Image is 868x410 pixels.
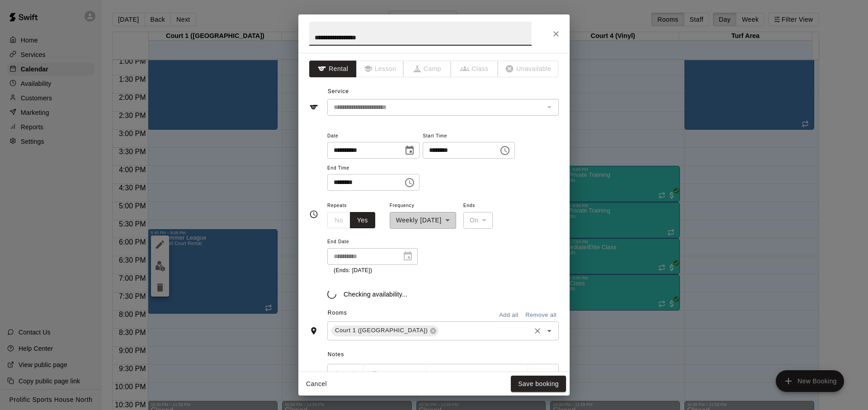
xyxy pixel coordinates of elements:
div: outlined button group [327,212,375,229]
span: Ends [463,200,493,212]
div: On [463,212,493,229]
button: Choose date, selected date is Aug 11, 2025 [401,141,419,160]
span: Repeats [327,200,382,212]
button: Insert Code [493,366,509,382]
span: The type of an existing booking cannot be changed [451,61,499,77]
button: Formatting Options [365,366,424,382]
span: Start Time [423,130,515,142]
span: End Time [327,162,420,174]
button: Choose time, selected time is 5:45 PM [496,141,514,160]
span: Notes [328,348,559,362]
span: End Date [327,236,418,248]
span: The type of an existing booking cannot be changed [404,61,451,77]
span: Rooms [328,310,347,316]
span: Normal [382,370,413,379]
button: Format Underline [461,366,476,382]
button: Add all [494,308,523,322]
p: Checking availability... [344,290,407,299]
button: Left Align [530,366,545,382]
button: Format Strikethrough [477,366,492,382]
p: (Ends: [DATE]) [334,266,411,275]
span: Service [328,88,349,94]
span: The type of an existing booking cannot be changed [357,61,404,77]
button: Cancel [302,376,331,392]
span: The type of an existing booking cannot be changed [498,61,559,77]
button: Save booking [511,376,566,392]
button: Rental [309,61,357,77]
button: Insert Link [509,366,525,382]
button: Yes [350,212,375,229]
span: Date [327,130,420,142]
span: Frequency [390,200,456,212]
button: Redo [346,366,361,382]
button: Format Italics [444,366,460,382]
svg: Service [309,103,318,112]
div: Court 1 ([GEOGRAPHIC_DATA]) [331,325,439,336]
button: Clear [531,325,544,337]
button: Open [543,325,556,337]
button: Undo [330,366,345,382]
svg: Rooms [309,326,318,335]
div: The service of an existing booking cannot be changed [327,99,559,116]
button: Choose time, selected time is 8:05 PM [401,174,419,192]
button: Format Bold [428,366,443,382]
button: Remove all [523,308,559,322]
span: Court 1 ([GEOGRAPHIC_DATA]) [331,326,431,335]
button: Close [548,26,564,42]
svg: Timing [309,210,318,219]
